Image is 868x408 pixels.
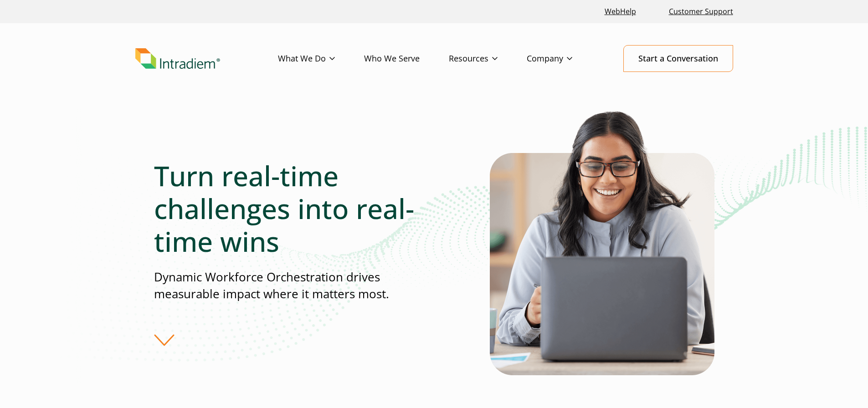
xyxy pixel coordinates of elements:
p: Dynamic Workforce Orchestration drives measurable impact where it matters most. [154,269,434,303]
a: Link opens in a new window [601,2,640,21]
h1: Turn real-time challenges into real-time wins [154,159,434,258]
img: Solutions for Contact Center Teams [490,108,714,375]
a: Link to homepage of Intradiem [135,48,278,69]
a: Start a Conversation [623,45,733,72]
a: Who We Serve [364,46,449,72]
a: What We Do [278,46,364,72]
img: Intradiem [135,48,220,69]
a: Company [527,46,601,72]
a: Customer Support [665,2,737,21]
a: Resources [449,46,527,72]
